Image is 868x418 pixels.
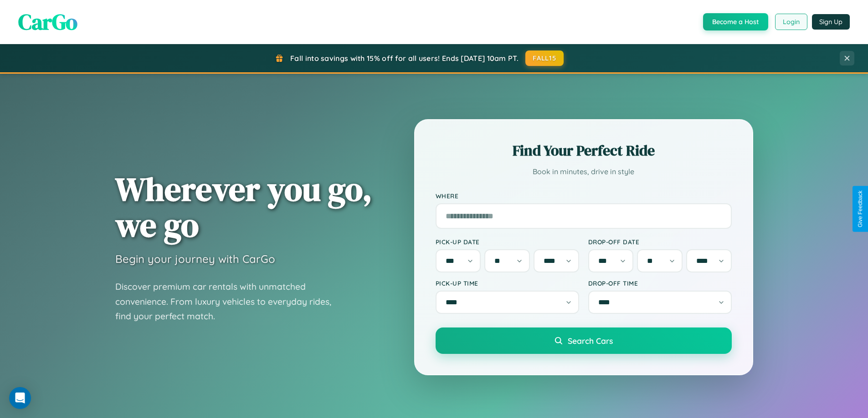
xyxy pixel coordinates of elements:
button: Sign Up [812,14,850,30]
h3: Begin your journey with CarGo [115,252,275,266]
span: CarGo [18,7,77,37]
label: Where [436,192,732,200]
p: Book in minutes, drive in style [436,165,732,178]
button: FALL15 [525,50,564,66]
div: Open Intercom Messenger [9,387,31,409]
button: Search Cars [436,327,732,354]
p: Discover premium car rentals with unmatched convenience. From luxury vehicles to everyday rides, ... [115,279,343,324]
h2: Find Your Perfect Ride [436,141,732,161]
label: Drop-off Time [588,279,732,287]
label: Pick-up Date [436,238,579,246]
label: Drop-off Date [588,238,732,246]
button: Become a Host [703,13,768,30]
button: Login [775,14,807,30]
label: Pick-up Time [436,279,579,287]
div: Give Feedback [857,191,863,227]
span: Fall into savings with 15% off for all users! Ends [DATE] 10am PT. [290,54,519,63]
span: Search Cars [568,336,613,346]
h1: Wherever you go, we go [115,171,372,243]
